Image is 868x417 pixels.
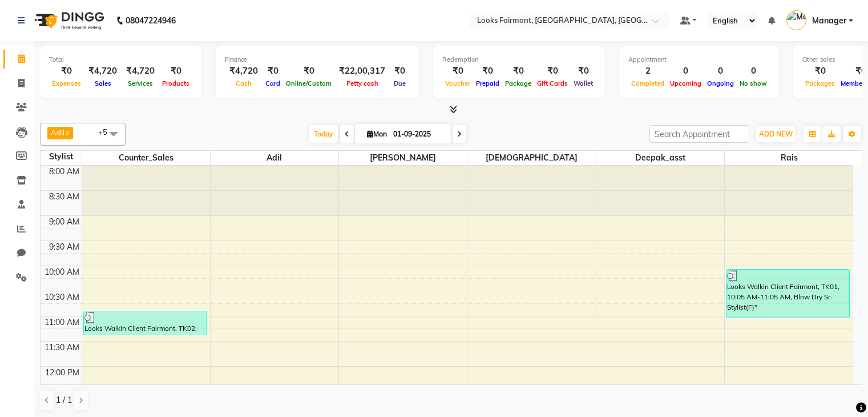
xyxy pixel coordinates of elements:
[649,125,749,143] input: Search Appointment
[786,10,806,30] img: Manager
[502,79,534,87] span: Package
[125,79,156,87] span: Services
[98,127,116,137] span: +5
[122,65,159,78] div: ₹4,720
[42,266,82,278] div: 10:00 AM
[42,316,82,328] div: 11:00 AM
[704,79,737,87] span: Ongoing
[726,270,849,318] div: Looks Walkin Client Fairmont, TK01, 10:05 AM-11:05 AM, Blow Dry Sr. Stylist(F)*
[737,79,770,87] span: No show
[159,79,192,87] span: Products
[51,128,64,137] span: Adil
[64,128,70,137] a: x
[442,79,473,87] span: Voucher
[82,151,210,165] span: Counter_Sales
[47,166,82,178] div: 8:00 AM
[473,79,502,87] span: Prepaid
[442,65,473,78] div: ₹0
[628,79,667,87] span: Completed
[534,79,571,87] span: Gift Cards
[84,311,207,335] div: Looks Walkin Client Fairmont, TK02, 10:55 AM-11:25 AM, K Wash Shampoo(F)
[49,79,84,87] span: Expenses
[309,125,338,143] span: Today
[159,65,192,78] div: ₹0
[56,394,72,406] span: 1 / 1
[759,130,793,138] span: ADD NEW
[42,342,82,354] div: 11:30 AM
[339,151,467,165] span: [PERSON_NAME]
[667,79,704,87] span: Upcoming
[344,79,381,87] span: Petty cash
[42,291,82,303] div: 10:30 AM
[43,367,82,379] div: 12:00 PM
[502,65,534,78] div: ₹0
[225,55,410,65] div: Finance
[802,79,838,87] span: Packages
[812,15,846,27] span: Manager
[756,126,796,142] button: ADD NEW
[628,55,770,65] div: Appointment
[225,65,263,78] div: ₹4,720
[467,151,595,165] span: [DEMOGRAPHIC_DATA]
[571,65,596,78] div: ₹0
[283,65,334,78] div: ₹0
[802,65,838,78] div: ₹0
[571,79,596,87] span: Wallet
[667,65,704,78] div: 0
[473,65,502,78] div: ₹0
[263,79,283,87] span: Card
[737,65,770,78] div: 0
[596,151,724,165] span: Deepak_asst
[47,216,82,228] div: 9:00 AM
[704,65,737,78] div: 0
[628,65,667,78] div: 2
[29,5,107,37] img: logo
[364,130,390,138] span: Mon
[49,55,192,65] div: Total
[390,65,410,78] div: ₹0
[47,241,82,253] div: 9:30 AM
[725,151,853,165] span: Rais
[126,5,176,37] b: 08047224946
[49,65,84,78] div: ₹0
[391,79,409,87] span: Due
[283,79,334,87] span: Online/Custom
[534,65,571,78] div: ₹0
[233,79,255,87] span: Cash
[84,65,122,78] div: ₹4,720
[41,151,82,163] div: Stylist
[442,55,596,65] div: Redemption
[334,65,390,78] div: ₹22,00,317
[211,151,338,165] span: Adil
[92,79,114,87] span: Sales
[47,191,82,203] div: 8:30 AM
[263,65,283,78] div: ₹0
[390,126,447,143] input: 2025-09-01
